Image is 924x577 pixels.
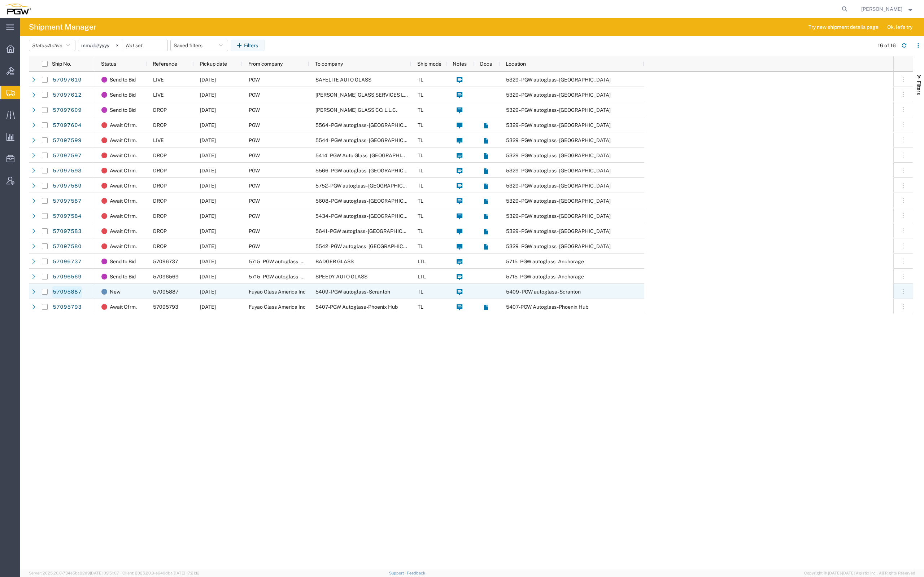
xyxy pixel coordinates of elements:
span: 10/14/2025 [200,228,216,234]
span: Await Cfrm. [110,299,137,314]
span: 10/14/2025 [200,183,216,189]
button: Saved filters [170,40,228,51]
span: 5329 - PGW autoglass - Chillicothe [506,107,611,113]
span: Status [101,61,116,67]
button: Filters [231,40,265,51]
span: PGW [249,228,260,234]
span: PGW [249,92,260,98]
span: Send to Bid [110,102,136,118]
span: 5407-PGW Autoglass -Phoenix Hub [506,304,588,310]
a: 57096569 [52,271,82,283]
span: Fuyao Glass America Inc [249,304,306,310]
span: Send to Bid [110,72,136,87]
span: 5329 - PGW autoglass - Chillicothe [506,137,611,143]
h4: Shipment Manager [29,18,96,36]
span: PGW [249,168,260,173]
span: TL [418,122,423,128]
span: TL [418,77,423,83]
span: 5564 - PGW autoglass - Jacksonville [315,122,420,128]
button: Status:Active [29,40,75,51]
span: DROP [153,213,167,219]
span: 5329 - PGW autoglass - Chillicothe [506,198,611,204]
span: TL [418,92,423,98]
span: TL [418,228,423,234]
img: logo [5,4,31,14]
span: 57096737 [153,259,178,264]
span: 5329 - PGW autoglass - Chillicothe [506,243,611,249]
span: 10/16/2025 [200,77,216,83]
span: Ship No. [52,61,71,67]
span: TL [418,213,423,219]
span: Send to Bid [110,87,136,102]
span: Docs [480,61,492,67]
span: [DATE] 17:21:12 [173,571,200,575]
button: Ok, let's try [881,21,919,33]
span: 5641 - PGW autoglass - Raleigh [315,228,419,234]
span: 10/15/2025 [200,107,216,113]
span: BADGER GLASS [315,259,354,264]
span: 5608 - PGW autoglass - Pittsburgh [315,198,420,204]
span: 10/17/2025 [200,153,216,158]
span: 5329 - PGW autoglass - Chillicothe [506,92,611,98]
span: LTL [418,259,426,264]
span: SPEEDY AUTO GLASS [315,274,367,279]
span: VENABLE GLASS CO. L.L.C. [315,107,397,113]
span: TL [418,289,423,295]
span: 5715 - PGW autoglass - Anchorage [506,259,584,264]
span: Reference [153,61,177,67]
span: Copyright © [DATE]-[DATE] Agistix Inc., All Rights Reserved [804,570,915,576]
span: 10/16/2025 [200,122,216,128]
span: DROP [153,228,167,234]
span: SAFELITE AUTO GLASS [315,77,371,83]
span: 5542 - PGW autoglass - N Charleston [315,243,420,249]
span: 5409 - PGW autoglass - Scranton [315,289,390,295]
span: 57095887 [153,289,178,295]
span: 5329 - PGW autoglass - Chillicothe [506,153,611,158]
span: 57095793 [153,304,178,310]
span: From company [248,61,283,67]
span: 10/13/2025 [200,289,216,295]
span: 5434 - PGW autoglass - Florence [315,213,420,219]
span: LIVE [153,137,164,143]
a: 57097612 [52,89,82,101]
a: 57097597 [52,150,82,162]
span: TL [418,168,423,173]
span: 10/16/2025 [200,92,216,98]
span: Filters [916,81,922,95]
span: 10/13/2025 [200,304,216,310]
a: 57097609 [52,105,82,116]
div: 16 of 16 [878,42,896,49]
span: TL [418,243,423,249]
span: 10/13/2025 [200,274,216,279]
a: 57097599 [52,135,82,146]
span: TL [418,107,423,113]
span: Await Cfrm. [110,118,137,133]
span: 5329 - PGW autoglass - Chillicothe [506,228,611,234]
button: [PERSON_NAME] [861,5,914,13]
span: 5409 - PGW autoglass - Scranton [506,289,581,295]
span: Server: 2025.20.0-734e5bc92d9 [29,571,119,575]
input: Not set [123,40,167,51]
span: Await Cfrm. [110,193,137,208]
span: VENABLE GLASS SERVICES LLC [315,92,410,98]
span: 5715 - PGW autoglass - Anchorage [249,259,327,264]
span: 5544 - PGW autoglass - Fort Lauderdale [315,137,420,143]
span: Await Cfrm. [110,208,137,224]
a: 57096737 [52,256,82,268]
a: 57097619 [52,74,82,86]
a: 57095793 [52,301,82,313]
span: DROP [153,107,167,113]
span: DROP [153,122,167,128]
span: Await Cfrm. [110,148,137,163]
span: 5414 - PGW Auto Glass - Norcross [315,153,422,158]
span: 10/17/2025 [200,168,216,173]
a: Support [389,571,407,575]
span: DROP [153,183,167,189]
span: Ksenia Gushchina-Kerecz [861,5,902,13]
a: 57097583 [52,226,82,237]
span: PGW [249,243,260,249]
span: 5715 - PGW autoglass - Anchorage [249,274,327,279]
span: Send to Bid [110,254,136,269]
span: DROP [153,153,167,158]
span: Await Cfrm. [110,178,137,193]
